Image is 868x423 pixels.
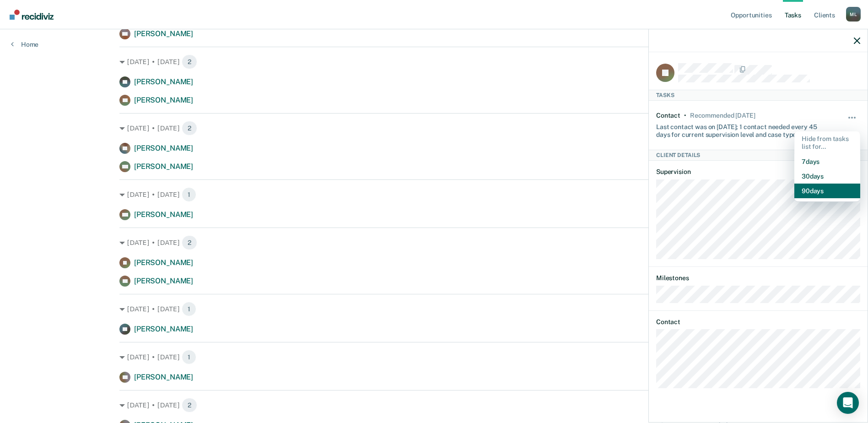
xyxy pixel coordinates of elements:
div: Client Details [649,150,868,161]
span: 2 [182,235,197,250]
button: 7 days [794,154,860,169]
span: 2 [182,121,197,136]
dt: Supervision [656,168,860,176]
div: [DATE] • [DATE] [119,302,749,316]
span: [PERSON_NAME] [134,325,193,333]
span: [PERSON_NAME] [134,258,193,267]
div: [DATE] • [DATE] [119,187,749,202]
dt: Milestones [656,274,860,282]
span: 1 [182,187,196,202]
span: [PERSON_NAME] [134,144,193,152]
div: [DATE] • [DATE] [119,54,749,69]
div: [DATE] • [DATE] [119,121,749,136]
span: [PERSON_NAME] [134,96,193,104]
div: [DATE] • [DATE] [119,350,749,364]
span: [PERSON_NAME] [134,373,193,381]
img: Recidiviz [10,10,54,20]
span: [PERSON_NAME] [134,77,193,86]
div: Open Intercom Messenger [837,392,859,414]
div: • [684,112,686,119]
button: Profile dropdown button [846,7,861,22]
button: 30 days [794,169,860,184]
span: 2 [182,398,197,412]
div: [DATE] • [DATE] [119,398,749,412]
div: Last contact was on [DATE]; 1 contact needed every 45 days for current supervision level and case... [656,119,826,139]
div: M L [846,7,861,22]
span: 1 [182,350,196,364]
div: Contact [656,112,680,119]
div: Hide from tasks list for... [794,131,860,154]
span: 1 [182,302,196,316]
div: Tasks [649,90,868,101]
button: 90 days [794,184,860,198]
span: [PERSON_NAME] [134,162,193,171]
div: Recommended in 8 days [690,112,755,119]
span: [PERSON_NAME] [134,210,193,219]
a: Home [11,40,38,49]
dt: Contact [656,318,860,326]
div: [DATE] • [DATE] [119,235,749,250]
span: 2 [182,54,197,69]
span: [PERSON_NAME] [134,277,193,285]
span: [PERSON_NAME] [134,29,193,38]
